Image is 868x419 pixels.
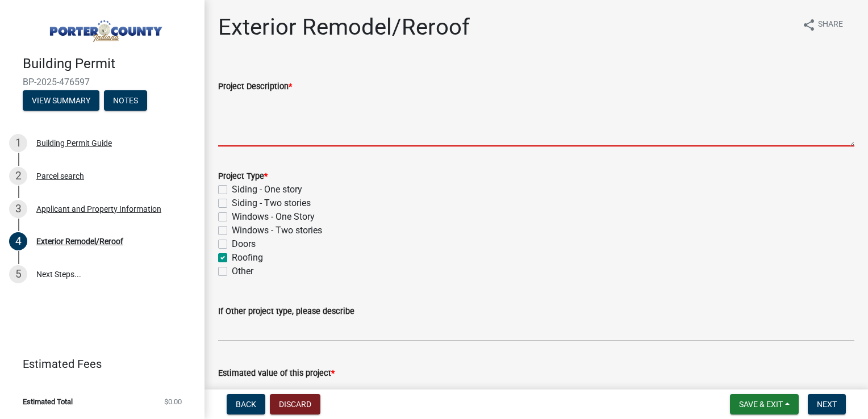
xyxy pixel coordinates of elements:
label: Estimated value of this project [218,370,335,378]
div: 1 [9,134,27,152]
label: Project Description [218,83,292,91]
label: Roofing [232,251,263,265]
button: shareShare [793,14,852,36]
span: BP-2025-476597 [23,77,182,87]
div: 5 [9,265,27,283]
div: 4 [9,232,27,250]
div: Exterior Remodel/Reroof [36,237,123,245]
div: 3 [9,200,27,218]
wm-modal-confirm: Summary [23,97,99,106]
span: $0.00 [164,398,182,405]
div: Applicant and Property Information [36,205,161,213]
button: View Summary [23,90,99,111]
div: 2 [9,167,27,185]
i: share [802,18,816,32]
div: Building Permit Guide [36,139,112,147]
span: Share [818,18,843,32]
label: Project Type [218,173,268,181]
label: Windows - Two stories [232,224,322,237]
label: Doors [232,237,256,251]
button: Back [227,394,265,414]
span: Save & Exit [739,400,783,409]
span: Back [236,400,256,409]
button: Notes [104,90,147,111]
img: Porter County, Indiana [23,12,186,44]
span: Estimated Total [23,398,73,405]
button: Save & Exit [730,394,799,414]
h1: Exterior Remodel/Reroof [218,14,470,41]
h4: Building Permit [23,56,195,72]
label: Siding - One story [232,183,302,196]
label: Windows - One Story [232,210,315,224]
span: Next [817,400,837,409]
div: Parcel search [36,172,84,180]
a: Estimated Fees [9,353,186,375]
button: Discard [270,394,320,414]
wm-modal-confirm: Notes [104,97,147,106]
label: Other [232,265,253,278]
label: Siding - Two stories [232,196,311,210]
label: If Other project type, please describe [218,308,354,316]
button: Next [808,394,846,414]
